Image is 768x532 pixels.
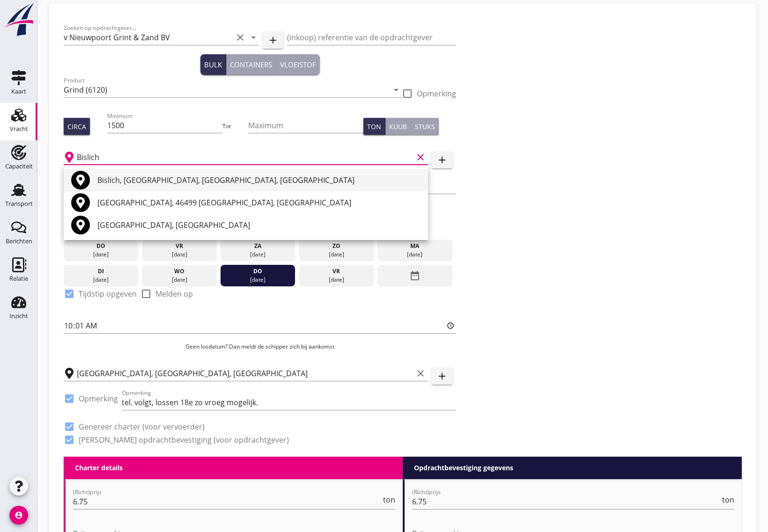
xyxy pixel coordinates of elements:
[223,242,293,250] div: za
[64,343,456,351] p: Geen losdatum? Dan meldt de schipper zich bij aankomst
[9,506,28,525] i: account_circle
[436,371,448,382] i: add
[380,242,450,250] div: ma
[144,242,214,250] div: vr
[389,122,407,131] div: Kuub
[9,313,28,319] div: Inzicht
[67,122,86,131] div: Circa
[302,276,372,284] div: [DATE]
[204,59,222,70] div: Bulk
[248,118,363,133] input: Maximum
[144,250,214,259] div: [DATE]
[391,84,402,95] i: arrow_drop_down
[267,35,279,46] i: add
[79,435,289,445] label: [PERSON_NAME] opdrachtbevestiging (voor opdrachtgever)
[144,276,214,284] div: [DATE]
[200,54,226,75] button: Bulk
[411,118,439,135] button: Stuks
[66,242,136,250] div: do
[230,59,272,70] div: Containers
[107,118,222,133] input: Minimum
[2,2,36,37] img: logo-small.a267ee39.svg
[79,422,205,431] label: Genereer charter (voor vervoerder)
[223,267,293,276] div: do
[97,175,421,186] div: Bislich, [GEOGRAPHIC_DATA], [GEOGRAPHIC_DATA], [GEOGRAPHIC_DATA]
[64,82,389,97] input: Product
[77,150,413,165] input: Laadplaats
[436,154,448,166] i: add
[280,59,316,70] div: Vloeistof
[11,88,26,95] div: Kaart
[9,276,28,282] div: Relatie
[276,54,320,75] button: Vloeistof
[302,242,372,250] div: zo
[223,276,293,284] div: [DATE]
[79,394,118,403] label: Opmerking
[223,250,293,259] div: [DATE]
[122,395,456,410] input: Opmerking
[66,276,136,284] div: [DATE]
[363,118,385,135] button: Ton
[5,163,33,169] div: Capaciteit
[722,496,734,503] span: ton
[226,54,276,75] button: Containers
[409,267,421,284] i: date_range
[412,494,720,509] input: (Richt)prijs
[77,366,413,381] input: Losplaats
[415,368,426,379] i: clear
[248,32,259,43] i: arrow_drop_down
[302,250,372,259] div: [DATE]
[66,250,136,259] div: [DATE]
[66,267,136,276] div: di
[5,201,33,207] div: Transport
[79,289,137,299] label: Tijdstip opgeven
[64,30,233,45] input: Zoeken op opdrachtgever...
[287,30,456,45] input: (inkoop) referentie van de opdrachtgever
[235,32,246,43] i: clear
[385,118,411,135] button: Kuub
[415,122,435,131] div: Stuks
[155,289,193,299] label: Melden op
[415,152,426,163] i: clear
[417,89,456,98] label: Opmerking
[64,118,90,135] button: Circa
[367,122,381,131] div: Ton
[144,267,214,276] div: wo
[97,197,421,208] div: [GEOGRAPHIC_DATA], 46499 [GEOGRAPHIC_DATA], [GEOGRAPHIC_DATA]
[6,238,32,244] div: Berichten
[302,267,372,276] div: vr
[73,494,381,509] input: (Richt)prijs
[222,122,248,131] div: Tot
[380,250,450,259] div: [DATE]
[383,496,395,503] span: ton
[97,219,421,231] div: [GEOGRAPHIC_DATA], [GEOGRAPHIC_DATA]
[10,126,28,132] div: Vracht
